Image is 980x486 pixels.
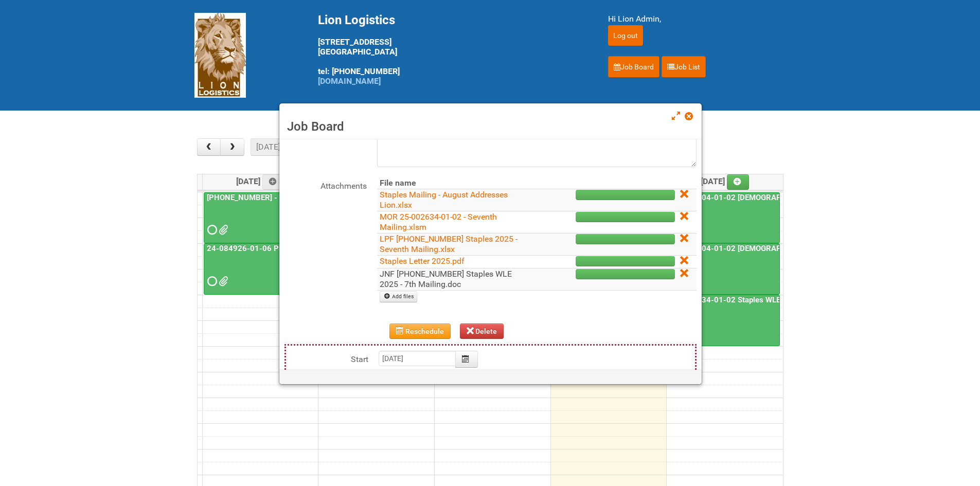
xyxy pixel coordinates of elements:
a: Add an event [262,174,285,190]
button: [DATE] [251,138,286,156]
a: MOR 25-002634-01-02 - Seventh Mailing.xlsm [380,212,497,232]
input: Log out [608,25,643,46]
a: 24-084926-01-06 Pack Collab Wand Tint [205,244,353,253]
label: Start [286,351,368,366]
span: MDN 25-032854-01-08 Left overs.xlsx MOR 25-032854-01-08.xlsm 25_032854_01_LABELS_Lion.xlsx MDN 25... [219,226,226,233]
img: Lion Logistics [194,13,246,98]
div: [STREET_ADDRESS] [GEOGRAPHIC_DATA] tel: [PHONE_NUMBER] [318,13,582,86]
a: [PHONE_NUMBER] - R+F InnoCPT [205,193,326,202]
a: 25-039404-01-02 [DEMOGRAPHIC_DATA] Wet Shave SQM [668,192,780,244]
a: Job Board [608,56,660,78]
a: [PHONE_NUMBER] - R+F InnoCPT [204,192,315,244]
span: [DATE] [701,176,750,186]
a: Lion Logistics [194,50,246,60]
span: grp 1001 2..jpg group 1001 1..jpg MOR 24-084926-01-08.xlsm Labels 24-084926-01-06 Pack Collab Wan... [219,278,226,285]
label: Attachments [284,177,367,192]
span: Requested [207,278,215,285]
button: Calendar [455,351,478,368]
a: Add files [380,291,417,302]
a: 24-084926-01-06 Pack Collab Wand Tint [204,243,315,295]
span: Requested [207,226,215,233]
a: 25-039404-01-02 [DEMOGRAPHIC_DATA] Wet Shave SQM - photo slot [668,243,780,295]
span: Lion Logistics [318,13,395,27]
a: 25-002634-01-02 Staples WLE 2025 Community - Seventh Mailing [668,295,780,346]
a: Staples Letter 2025.pdf [380,256,465,266]
a: Staples Mailing - August Addresses Lion.xlsx [380,190,508,210]
div: Hi Lion Admin, [608,13,786,25]
button: Delete [460,323,504,339]
h3: Job Board [287,119,694,134]
a: JNF [PHONE_NUMBER] Staples WLE 2025 - 7th Mailing.doc [380,269,512,289]
a: [DOMAIN_NAME] [318,76,381,86]
a: Job List [662,56,706,78]
span: [DATE] [236,176,285,186]
a: 25-039404-01-02 [DEMOGRAPHIC_DATA] Wet Shave SQM [669,193,878,202]
a: LPF [PHONE_NUMBER] Staples 2025 - Seventh Mailing.xlsx [380,234,518,254]
button: Reschedule [389,323,451,339]
a: Add an event [727,174,750,190]
th: File name [377,177,535,189]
